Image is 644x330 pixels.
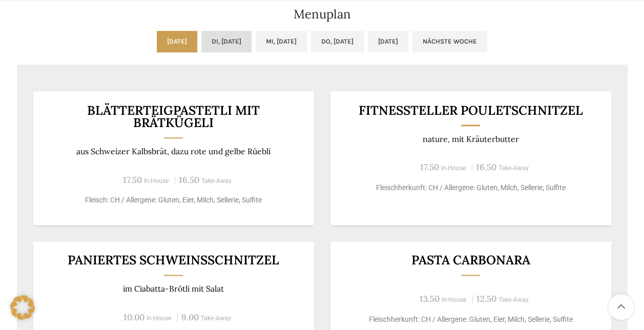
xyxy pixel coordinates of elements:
[420,293,440,304] span: 13.50
[368,31,408,52] a: [DATE]
[46,254,301,266] h3: Paniertes Schweinsschnitzel
[123,174,142,185] span: 17.50
[442,296,467,303] span: In-House
[498,164,529,172] span: Take-Away
[412,31,487,52] a: Nächste Woche
[343,314,598,325] p: Fleischherkunft: CH / Allergene: Gluten, Eier, Milch, Sellerie, Sulfite
[201,315,231,322] span: Take-Away
[157,31,197,52] a: [DATE]
[123,312,144,323] span: 10.00
[46,104,301,129] h3: Blätterteigpastetli mit Brätkügeli
[256,31,307,52] a: Mi, [DATE]
[608,294,634,320] a: Scroll to top button
[46,147,301,156] p: aus Schweizer Kalbsbrät, dazu rote und gelbe Rüebli
[476,161,496,173] span: 16.50
[144,177,169,184] span: In-House
[46,284,301,294] p: im Ciabatta-Brötli mit Salat
[343,134,598,144] p: nature, mit Kräuterbutter
[311,31,364,52] a: Do, [DATE]
[179,174,199,185] span: 16.50
[343,254,598,266] h3: Pasta Carbonara
[343,182,598,193] p: Fleischherkunft: CH / Allergene: Gluten, Milch, Sellerie, Sulfite
[441,164,466,172] span: In-House
[181,312,199,323] span: 9.00
[476,293,496,304] span: 12.50
[201,177,232,184] span: Take-Away
[201,31,252,52] a: Di, [DATE]
[420,161,439,173] span: 17.50
[17,8,628,20] h2: Menuplan
[147,315,172,322] span: In-House
[498,296,529,303] span: Take-Away
[343,104,598,117] h3: Fitnessteller Pouletschnitzel
[46,195,301,205] p: Fleisch: CH / Allergene: Gluten, Eier, Milch, Sellerie, Sulfite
